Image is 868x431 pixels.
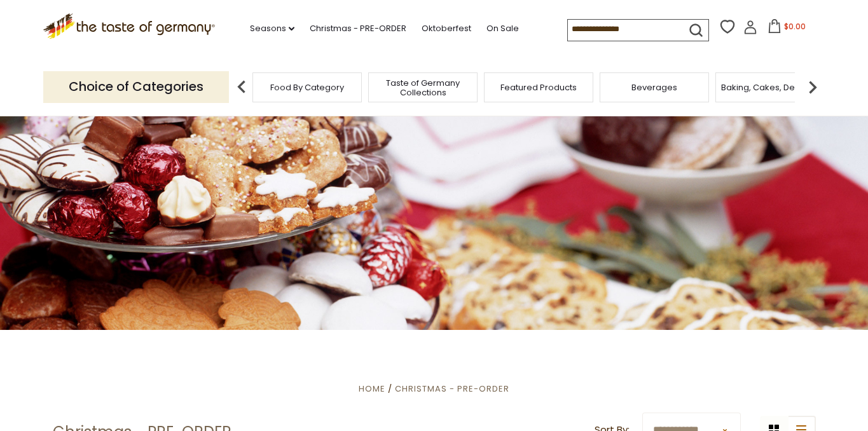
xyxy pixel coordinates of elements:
[486,22,519,36] a: On Sale
[395,383,509,395] a: Christmas - PRE-ORDER
[760,19,814,38] button: $0.00
[250,22,294,36] a: Seasons
[372,78,474,97] a: Taste of Germany Collections
[800,74,825,100] img: next arrow
[721,83,820,92] a: Baking, Cakes, Desserts
[784,21,806,32] span: $0.00
[500,83,577,92] a: Featured Products
[359,383,385,395] a: Home
[270,83,344,92] a: Food By Category
[229,74,254,100] img: previous arrow
[631,83,677,92] a: Beverages
[310,22,406,36] a: Christmas - PRE-ORDER
[422,22,471,36] a: Oktoberfest
[43,71,229,102] p: Choice of Categories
